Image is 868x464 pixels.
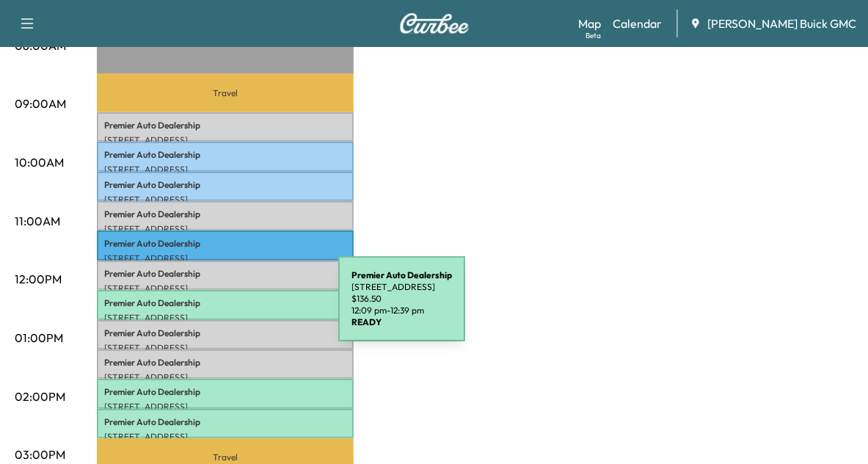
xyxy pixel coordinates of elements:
p: Premier Auto Dealership [104,149,346,161]
p: 12:00PM [15,270,62,288]
b: READY [351,316,382,327]
p: [STREET_ADDRESS] [104,401,346,413]
p: [STREET_ADDRESS] [104,431,346,443]
span: [PERSON_NAME] Buick GMC [707,15,856,32]
p: 02:00PM [15,388,65,405]
p: Premier Auto Dealership [104,327,346,339]
p: [STREET_ADDRESS] [104,342,346,354]
a: Calendar [613,15,662,32]
p: [STREET_ADDRESS] [104,371,346,383]
p: 01:00PM [15,329,63,347]
p: Premier Auto Dealership [104,268,346,280]
p: Premier Auto Dealership [104,120,346,131]
p: [STREET_ADDRESS] [104,194,346,206]
p: [STREET_ADDRESS] [104,253,346,264]
p: [STREET_ADDRESS] [104,134,346,146]
p: Premier Auto Dealership [104,209,346,220]
p: Premier Auto Dealership [104,357,346,369]
p: 12:09 pm - 12:39 pm [351,305,452,316]
p: 11:00AM [15,212,60,230]
p: 09:00AM [15,95,66,112]
p: [STREET_ADDRESS] [104,283,346,294]
p: [STREET_ADDRESS] [104,164,346,175]
p: Premier Auto Dealership [104,416,346,428]
p: Premier Auto Dealership [104,179,346,191]
p: $ 136.50 [351,293,452,305]
p: Travel [97,73,354,112]
b: Premier Auto Dealership [351,269,452,280]
img: Curbee Logo [399,13,470,34]
div: Beta [586,30,601,41]
p: [STREET_ADDRESS] [104,223,346,235]
p: Premier Auto Dealership [104,386,346,398]
p: [STREET_ADDRESS] [351,281,452,293]
p: 10:00AM [15,153,64,171]
p: [STREET_ADDRESS] [104,312,346,324]
p: 03:00PM [15,446,65,463]
p: Premier Auto Dealership [104,238,346,250]
p: Premier Auto Dealership [104,297,346,309]
a: MapBeta [578,15,601,32]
